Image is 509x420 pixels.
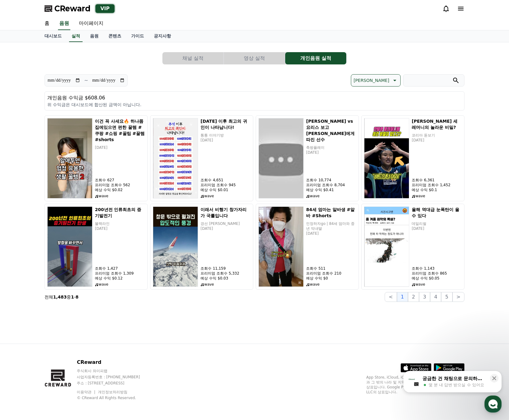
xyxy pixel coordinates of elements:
[84,77,88,84] p: ~
[306,221,356,231] p: 인정하자go | 84세 엄마와 중년 막내딸
[256,204,359,290] a: 84세 엄마는 알바생 #알바 #Shorts 84세 엄마는 알바생 #알바 #Shorts 인정하자go | 84세 엄마와 중년 막내딸 [DATE] 조회수 511 프리미엄 조회수 2...
[76,295,79,299] strong: 8
[200,118,251,130] h5: [DATE] 이후 최고의 귀인이 나타납니다!
[95,187,145,192] p: 예상 수익 $0.02
[200,178,251,183] p: 조회수 4,651
[58,17,70,30] a: 음원
[95,226,145,231] p: [DATE]
[162,52,224,64] a: 채널 실적
[306,194,356,198] p: wave
[19,204,23,209] span: 홈
[95,145,145,150] p: [DATE]
[200,271,251,276] p: 프리미엄 조회수 5,332
[412,266,462,271] p: 조회수 1,143
[95,178,145,183] p: 조회수 627
[412,133,462,138] p: 코리아 돋보기
[441,292,452,302] button: 5
[95,276,145,281] p: 예상 수익 $0.12
[397,292,408,302] button: 1
[47,118,92,198] img: 이건 꼭 사세요🔥 하나쯤 집에있으면 편한 꿀템 #쿠팡 #쇼핑 #꿀팁 #꿀템 #shorts
[200,138,251,143] p: [DATE]
[40,30,67,42] a: 대시보드
[95,282,145,287] p: wave
[258,206,304,287] img: 84세 엄마는 알바생 #알바 #Shorts
[95,271,145,276] p: 프리미엄 조회수 1,309
[412,187,462,192] p: 예상 수익 $0.1
[306,145,356,150] p: 축팡플레이
[200,133,251,138] p: 통통 이야기방
[95,204,102,209] span: 설정
[98,390,127,394] a: 개인정보처리방침
[40,17,54,30] a: 홈
[354,76,389,85] p: [PERSON_NAME]
[41,195,79,210] a: 대화
[200,194,251,198] p: wave
[47,206,92,287] img: 200년전 인류최초의 증기발전기
[306,231,356,236] p: [DATE]
[95,194,145,198] p: wave
[95,221,145,226] p: 블랙라인
[153,118,198,198] img: 추석 이후 최고의 귀인이 나타납니다!
[285,52,346,64] button: 개인음원 실적
[69,30,83,42] a: 실적
[74,17,108,30] a: 마이페이지
[150,115,253,201] a: 추석 이후 최고의 귀인이 나타납니다! [DATE] 이후 최고의 귀인이 나타납니다! 통통 이야기방 [DATE] 조회수 4,651 프리미엄 조회수 945 예상 수익 $0.01 wave
[45,294,79,300] p: 전체 중 -
[366,375,464,395] p: App Store, iCloud, iCloud Drive 및 iTunes Store는 미국과 그 밖의 나라 및 지역에서 등록된 Apple Inc.의 서비스 상표입니다. Goo...
[149,30,176,42] a: 공지사항
[77,359,152,366] p: CReward
[47,94,462,102] p: 개인음원 수익금 $608.06
[306,118,356,143] h5: [PERSON_NAME] vs 요리스 보고 [PERSON_NAME]에게 따진 선수
[224,52,285,64] a: 영상 실적
[306,150,356,155] p: [DATE]
[95,206,145,219] h5: 200년전 인류최초의 증기발전기
[408,292,419,302] button: 2
[364,118,409,198] img: 안세영 세레머니의 놀라운 비밀?
[306,178,356,183] p: 조회수 10,774
[77,390,96,394] a: 이용약관
[200,282,251,287] p: wave
[200,266,251,271] p: 조회수 11,159
[364,206,409,287] img: 올해 역대급 눈폭탄이 올 수 있다
[453,292,464,302] button: >
[412,206,462,219] h5: 올해 역대급 눈폭탄이 올 수 있다
[85,30,103,42] a: 음원
[412,194,462,198] p: wave
[95,183,145,187] p: 프리미엄 조회수 562
[56,204,64,209] span: 대화
[200,276,251,281] p: 예상 수익 $0.03
[419,292,430,302] button: 3
[412,138,462,143] p: [DATE]
[54,4,91,13] span: CReward
[200,226,251,231] p: [DATE]
[200,183,251,187] p: 프리미엄 조회수 945
[385,292,397,302] button: <
[45,4,91,13] a: CReward
[47,102,462,108] p: 위 수익금은 대시보드에 합산된 금액이 아닙니다.
[71,295,74,299] strong: 1
[361,204,464,290] a: 올해 역대급 눈폭탄이 올 수 있다 올해 역대급 눈폭탄이 올 수 있다 데일리썰 [DATE] 조회수 1,143 프리미엄 조회수 865 예상 수익 $0.05 wave
[153,206,198,287] img: 이래서 비행기 창가자리가 국룰입니다
[200,206,251,219] h5: 이래서 비행기 창가자리가 국룰입니다
[412,226,462,231] p: [DATE]
[306,271,356,276] p: 프리미엄 조회수 210
[45,115,148,201] a: 이건 꼭 사세요🔥 하나쯤 집에있으면 편한 꿀템 #쿠팡 #쇼핑 #꿀팁 #꿀템 #shorts 이건 꼭 사세요🔥 하나쯤 집에있으면 편한 꿀템 #쿠팡 #쇼핑 #꿀팁 #꿀템 #shor...
[45,204,148,290] a: 200년전 인류최초의 증기발전기 200년전 인류최초의 증기발전기 블랙라인 [DATE] 조회수 1,427 프리미엄 조회수 1,309 예상 수익 $0.12 wave
[412,183,462,187] p: 프리미엄 조회수 1,452
[306,187,356,192] p: 예상 수익 $0.41
[306,276,356,281] p: 예상 수익 $0
[53,295,67,299] strong: 1,483
[77,381,152,386] p: 주소 : [STREET_ADDRESS]
[103,30,126,42] a: 콘텐츠
[306,266,356,271] p: 조회수 511
[150,204,253,290] a: 이래서 비행기 창가자리가 국룰입니다 이래서 비행기 창가자리가 국룰입니다 경선 [PERSON_NAME] [DATE] 조회수 11,159 프리미엄 조회수 5,332 예상 수익 $...
[126,30,149,42] a: 가이드
[306,206,356,219] h5: 84세 엄마는 알바생 #알바 #Shorts
[412,271,462,276] p: 프리미엄 조회수 865
[77,375,152,380] p: 사업자등록번호 : [PHONE_NUMBER]
[2,195,41,210] a: 홈
[351,74,401,87] button: [PERSON_NAME]
[412,221,462,226] p: 데일리썰
[361,115,464,201] a: 안세영 세레머니의 놀라운 비밀? [PERSON_NAME] 세레머니의 놀라운 비밀? 코리아 돋보기 [DATE] 조회수 6,361 프리미엄 조회수 1,452 예상 수익 $0.1 ...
